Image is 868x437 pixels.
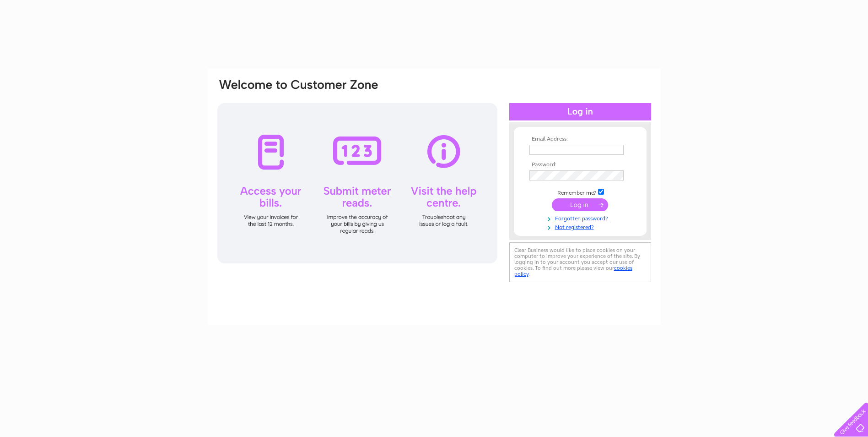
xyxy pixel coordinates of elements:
[509,242,651,282] div: Clear Business would like to place cookies on your computer to improve your experience of the sit...
[514,265,632,277] a: cookies policy
[527,136,633,142] th: Email Address:
[529,222,633,231] a: Not registered?
[527,187,633,197] td: Remember me?
[527,162,633,168] th: Password:
[552,198,608,211] input: Submit
[529,213,633,222] a: Forgotten password?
